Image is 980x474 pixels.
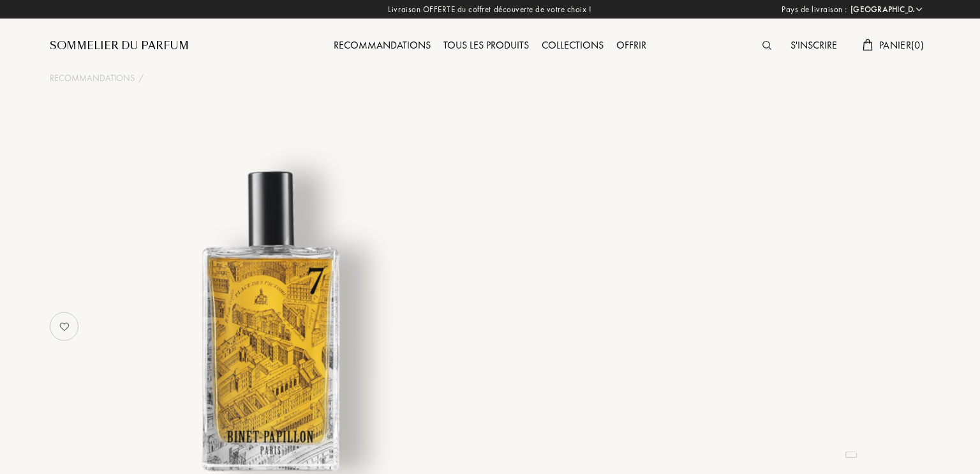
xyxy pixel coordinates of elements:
div: Offrir [610,38,653,54]
div: Collections [535,38,610,54]
img: cart.svg [863,39,873,50]
img: no_like_p.png [52,314,77,339]
a: Tous les produits [437,38,535,52]
a: Recommandations [50,72,135,85]
div: Tous les produits [437,38,535,54]
span: Pays de livraison : [782,3,847,16]
div: / [138,72,144,85]
div: S'inscrire [784,38,843,54]
a: Recommandations [327,38,437,52]
a: Sommelier du Parfum [50,38,189,54]
span: Panier ( 0 ) [879,38,924,52]
a: S'inscrire [784,38,843,52]
div: Recommandations [327,38,437,54]
a: Collections [535,38,610,52]
img: search_icn.svg [762,41,771,50]
a: Offrir [610,38,653,52]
